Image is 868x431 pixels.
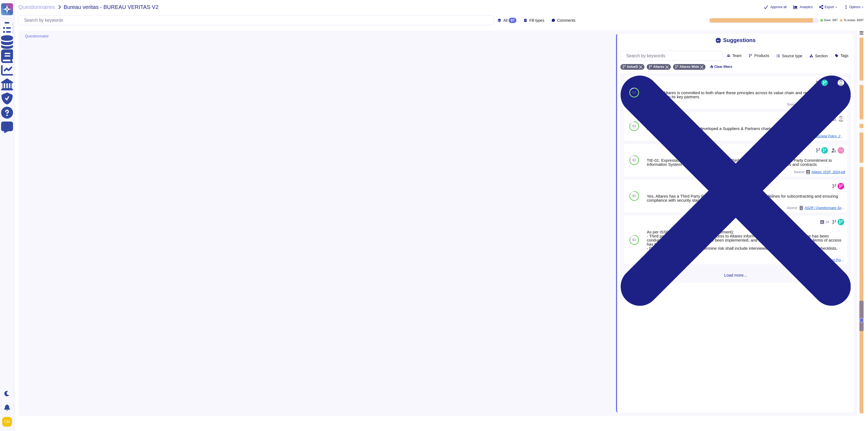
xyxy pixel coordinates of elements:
input: Search by keywords [623,51,722,61]
img: user [838,147,844,154]
input: Search by keywords [21,15,493,25]
span: Bureau veritas - BUREAU VERITAS V2 [64,4,159,10]
span: Questionnaire [25,34,49,38]
button: Analytics [793,5,813,9]
span: 83 [632,91,636,94]
span: 82 [632,194,636,198]
img: user [838,115,844,122]
span: Fill types [529,18,544,22]
span: 82 [632,159,636,162]
span: Questionnaires [18,4,55,10]
span: Options [849,5,860,9]
span: All [503,18,508,22]
button: user [1,416,16,428]
div: 87 [509,18,516,23]
span: Comments [557,18,576,22]
span: 82 [632,238,636,242]
img: user [838,80,844,86]
span: 0 / 87 [832,19,837,22]
button: Approve all [764,5,787,9]
span: 83 / 87 [857,19,864,22]
img: user [2,417,12,427]
span: Export [825,5,834,9]
span: Done: [824,19,831,22]
span: To review: [844,19,856,22]
span: Approve all [770,5,787,9]
span: 83 [632,125,636,128]
span: Analytics [800,5,813,9]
